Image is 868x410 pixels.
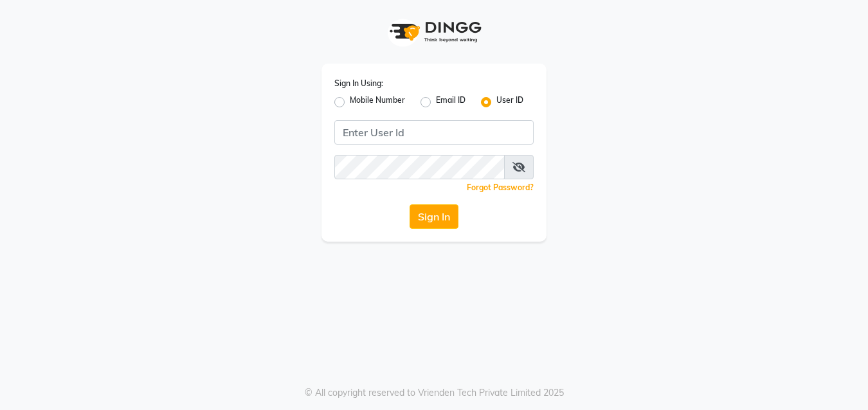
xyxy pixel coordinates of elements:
[496,94,523,110] label: User ID
[334,78,383,89] label: Sign In Using:
[436,94,466,110] label: Email ID
[410,204,458,229] button: Sign In
[334,120,534,145] input: Username
[334,155,505,179] input: Username
[383,13,485,51] img: logo1.svg
[350,94,405,110] label: Mobile Number
[467,183,534,192] a: Forgot Password?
